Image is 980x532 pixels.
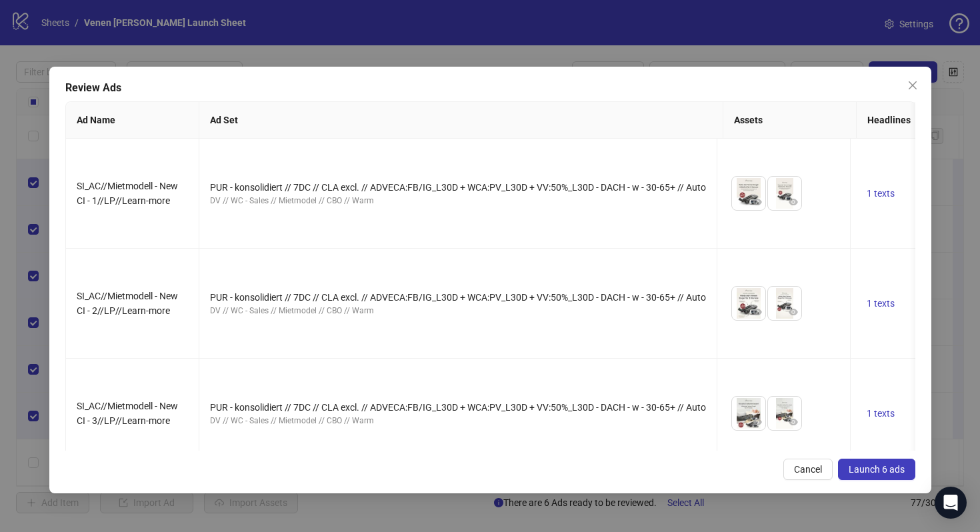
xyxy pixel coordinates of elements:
img: Asset 1 [732,177,765,210]
th: Assets [723,102,856,139]
span: 1 texts [867,188,895,199]
button: 1 texts [861,405,900,421]
img: Asset 1 [732,397,765,430]
button: Preview [785,414,801,430]
span: eye [753,307,762,317]
th: Ad Name [66,102,199,139]
div: Review Ads [65,80,915,96]
span: eye [789,307,798,317]
div: PUR - konsolidiert // 7DC // CLA excl. // ADVECA:FB/IG_L30D + WCA:PV_L30D + VV:50%_L30D - DACH - ... [210,290,706,305]
span: 1 texts [867,298,895,309]
button: Preview [749,194,765,210]
img: Asset 2 [768,397,801,430]
div: PUR - konsolidiert // 7DC // CLA excl. // ADVECA:FB/IG_L30D + WCA:PV_L30D + VV:50%_L30D - DACH - ... [210,400,706,415]
span: SI_AC//Mietmodell - New CI - 3//LP//Learn-more [77,401,178,426]
button: Preview [785,194,801,210]
span: SI_AC//Mietmodell - New CI - 1//LP//Learn-more [77,181,178,206]
button: 1 texts [861,185,900,201]
div: PUR - konsolidiert // 7DC // CLA excl. // ADVECA:FB/IG_L30D + WCA:PV_L30D + VV:50%_L30D - DACH - ... [210,180,706,195]
img: Asset 1 [732,287,765,320]
button: Preview [749,414,765,430]
span: 1 texts [867,408,895,419]
div: DV // WC - Sales // Mietmodel // CBO // Warm [210,415,706,427]
span: Cancel [794,464,822,475]
button: Close [902,75,923,96]
button: Preview [749,304,765,320]
span: Launch 6 ads [849,464,905,475]
div: DV // WC - Sales // Mietmodel // CBO // Warm [210,195,706,207]
button: Launch 6 ads [838,459,915,480]
div: Open Intercom Messenger [935,487,967,519]
span: eye [753,417,762,427]
span: eye [789,417,798,427]
button: Cancel [783,459,833,480]
th: Ad Set [199,102,723,139]
span: SI_AC//Mietmodell - New CI - 2//LP//Learn-more [77,291,178,316]
span: eye [789,197,798,207]
button: Preview [785,304,801,320]
div: DV // WC - Sales // Mietmodel // CBO // Warm [210,305,706,317]
button: 1 texts [861,295,900,311]
span: close [907,80,918,91]
img: Asset 2 [768,287,801,320]
img: Asset 2 [768,177,801,210]
span: eye [753,197,762,207]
